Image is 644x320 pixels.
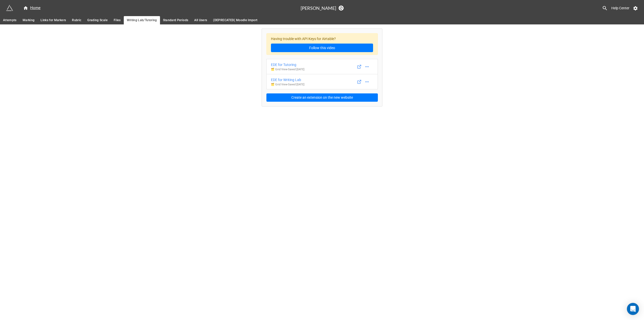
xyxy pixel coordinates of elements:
span: Attempts [3,18,17,23]
span: (DEPRECATED( Moodle Import [213,18,257,23]
img: miniextensions-icon.73ae0678.png [6,5,13,12]
p: 🗂️ Grid View - Saved [DATE] [271,67,304,72]
div: Home [23,5,41,11]
a: Home [20,5,44,11]
a: Sync Base Structure [339,6,344,11]
div: EDE for Writing Lab [271,77,304,83]
button: Create an extension on the new website [266,93,378,102]
span: Grading Scale [87,18,108,23]
div: EDE for Tutoring [271,62,304,67]
a: EDE for Writing Lab🗂️ Grid View-Saved [DATE] [266,74,378,89]
a: Follow this video [271,44,373,52]
a: EDE for Tutoring🗂️ Grid View-Saved [DATE] [266,59,378,74]
span: Links for Markers [41,18,66,23]
span: Writing Lab/Tutoring [127,18,157,23]
span: Standard Periods [163,18,188,23]
span: Rubric [72,18,81,23]
h3: [PERSON_NAME] [301,6,336,10]
span: Files [114,18,121,23]
a: Help Center [608,4,633,13]
div: Having trouble with API Keys for Airtable? [266,33,378,55]
p: 🗂️ Grid View - Saved [DATE] [271,83,304,87]
div: Open Intercom Messenger [627,303,639,315]
span: All Users [194,18,207,23]
span: Marking [23,18,34,23]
